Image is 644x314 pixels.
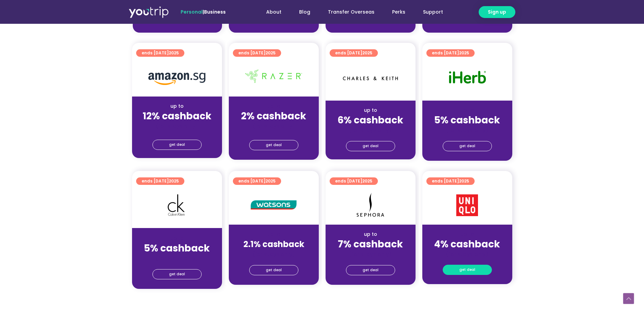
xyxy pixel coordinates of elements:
[266,265,282,275] span: get deal
[152,269,202,279] a: get deal
[136,177,184,185] a: ends [DATE]2025
[152,140,202,150] a: get deal
[144,242,210,255] strong: 5% cashback
[459,141,475,151] span: get deal
[233,177,281,185] a: ends [DATE]2025
[443,265,492,275] a: get deal
[143,109,211,123] strong: 12% cashback
[363,141,379,151] span: get deal
[362,50,372,56] span: 2025
[346,141,395,151] a: get deal
[169,178,179,184] span: 2025
[137,255,217,262] div: (for stays only)
[434,114,500,127] strong: 5% cashback
[338,238,403,251] strong: 7% cashback
[142,49,179,57] span: ends [DATE]
[244,6,452,18] nav: Menu
[238,177,276,185] span: ends [DATE]
[362,178,372,184] span: 2025
[142,177,179,185] span: ends [DATE]
[330,177,378,185] a: ends [DATE]2025
[428,231,507,238] div: up to
[265,178,276,184] span: 2025
[363,265,379,275] span: get deal
[137,235,217,242] div: up to
[181,8,203,15] span: Personal
[434,238,500,251] strong: 4% cashback
[234,250,313,258] div: (for stays only)
[234,122,313,129] div: (for stays only)
[337,114,403,127] strong: 6% cashback
[426,49,475,57] a: ends [DATE]2025
[428,107,507,114] div: up to
[249,265,298,275] a: get deal
[432,177,469,185] span: ends [DATE]
[331,250,410,258] div: (for stays only)
[443,141,492,151] a: get deal
[169,269,185,279] span: get deal
[204,8,226,15] a: Business
[383,6,414,18] a: Perks
[459,265,475,275] span: get deal
[428,126,507,134] div: (for stays only)
[265,50,276,56] span: 2025
[233,49,281,57] a: ends [DATE]2025
[266,140,282,150] span: get deal
[488,8,506,16] span: Sign up
[319,6,383,18] a: Transfer Overseas
[432,49,469,57] span: ends [DATE]
[257,6,290,18] a: About
[428,250,507,258] div: (for stays only)
[426,177,475,185] a: ends [DATE]2025
[137,103,217,110] div: up to
[335,177,372,185] span: ends [DATE]
[243,239,304,250] strong: 2.1% cashback
[234,103,313,110] div: up to
[346,265,395,275] a: get deal
[181,8,226,15] span: |
[331,107,410,114] div: up to
[459,50,469,56] span: 2025
[331,126,410,134] div: (for stays only)
[414,6,452,18] a: Support
[335,49,372,57] span: ends [DATE]
[169,140,185,150] span: get deal
[137,122,217,129] div: (for stays only)
[249,140,298,150] a: get deal
[238,49,276,57] span: ends [DATE]
[241,109,306,123] strong: 2% cashback
[136,49,184,57] a: ends [DATE]2025
[169,50,179,56] span: 2025
[290,6,319,18] a: Blog
[459,178,469,184] span: 2025
[234,231,313,238] div: up to
[330,49,378,57] a: ends [DATE]2025
[479,6,515,18] a: Sign up
[331,231,410,238] div: up to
